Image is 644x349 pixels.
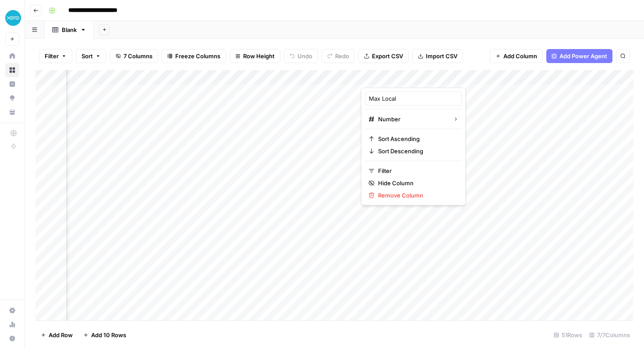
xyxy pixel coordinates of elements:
[358,49,409,63] button: Export CSV
[372,52,403,60] span: Export CSV
[297,52,312,60] span: Undo
[39,49,72,63] button: Filter
[162,49,226,63] button: Freeze Columns
[81,52,93,60] span: Sort
[5,331,19,345] button: Help + Support
[5,63,19,77] a: Browse
[5,317,19,331] a: Usage
[76,49,106,63] button: Sort
[243,52,275,60] span: Row Height
[378,166,455,175] span: Filter
[35,328,78,342] button: Add Row
[378,191,455,200] span: Remove Column
[91,331,126,339] span: Add 10 Rows
[378,115,446,123] span: Number
[378,179,455,187] span: Hide Column
[5,7,19,29] button: Workspace: XeroOps
[175,52,220,60] span: Freeze Columns
[230,49,280,63] button: Row Height
[5,77,19,91] a: Insights
[124,52,152,60] span: 7 Columns
[550,328,586,342] div: 51 Rows
[322,49,355,63] button: Redo
[5,303,19,317] a: Settings
[426,52,457,60] span: Import CSV
[5,49,19,63] a: Home
[378,134,455,143] span: Sort Ascending
[5,91,19,105] a: Opportunities
[5,105,19,119] a: Your Data
[490,49,543,63] button: Add Column
[559,52,607,60] span: Add Power Agent
[546,49,612,63] button: Add Power Agent
[5,10,21,26] img: XeroOps Logo
[586,328,633,342] div: 7/7 Columns
[335,52,349,60] span: Redo
[110,49,158,63] button: 7 Columns
[49,331,73,339] span: Add Row
[378,147,455,155] span: Sort Descending
[78,328,131,342] button: Add 10 Rows
[62,25,77,34] div: Blank
[45,52,59,60] span: Filter
[284,49,318,63] button: Undo
[503,52,537,60] span: Add Column
[412,49,463,63] button: Import CSV
[45,21,94,39] a: Blank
